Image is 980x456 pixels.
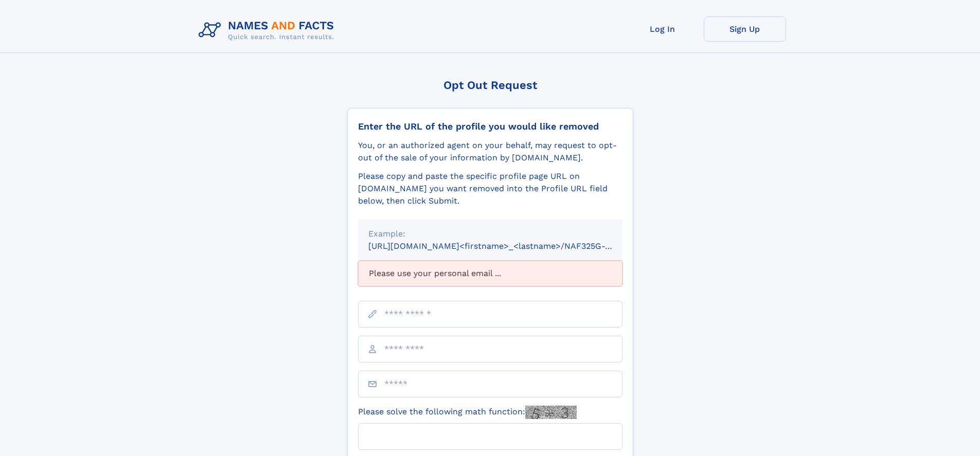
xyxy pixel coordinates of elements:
div: Enter the URL of the profile you would like removed [358,121,622,132]
img: Logo Names and Facts [194,16,343,44]
small: [URL][DOMAIN_NAME]<firstname>_<lastname>/NAF325G-xxxxxxxx [368,241,642,251]
label: Please solve the following math function: [358,406,577,419]
div: You, or an authorized agent on your behalf, may request to opt-out of the sale of your informatio... [358,139,622,164]
a: Log In [621,16,704,42]
a: Sign Up [704,16,786,42]
div: Please use your personal email ... [358,261,622,286]
div: Please copy and paste the specific profile page URL on [DOMAIN_NAME] you want removed into the Pr... [358,170,622,207]
div: Opt Out Request [347,79,633,92]
div: Example: [368,228,612,240]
